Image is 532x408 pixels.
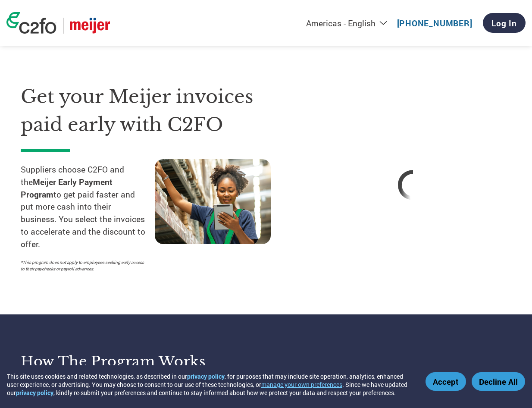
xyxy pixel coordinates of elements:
[21,163,155,251] p: Suppliers choose C2FO and the to get paid faster and put more cash into their business. You selec...
[187,372,225,380] a: privacy policy
[7,372,413,397] div: This site uses cookies and related technologies, as described in our , for purposes that may incl...
[21,83,289,138] h1: Get your Meijer invoices paid early with C2FO
[397,18,473,28] a: [PHONE_NUMBER]
[70,18,110,34] img: Meijer
[472,372,525,391] button: Decline All
[483,13,526,33] a: Log In
[21,259,146,272] p: *This program does not apply to employees seeking early access to their paychecks or payroll adva...
[6,12,56,34] img: c2fo logo
[16,389,53,397] a: privacy policy
[261,380,342,389] button: manage your own preferences
[21,176,113,200] strong: Meijer Early Payment Program
[155,159,271,244] img: supply chain worker
[426,372,466,391] button: Accept
[21,353,255,370] h3: How the program works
